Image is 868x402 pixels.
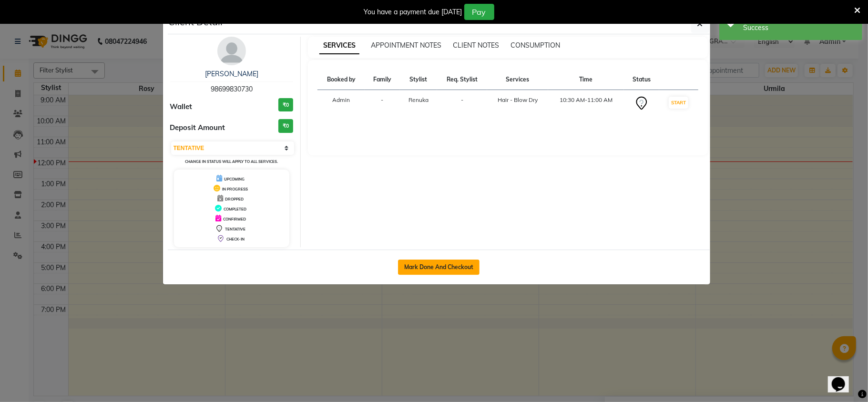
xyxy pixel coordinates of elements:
small: Change in status will apply to all services. [185,159,278,164]
span: CONSUMPTION [511,41,560,50]
th: Stylist [400,70,437,90]
button: START [669,97,688,109]
button: Pay [464,4,494,20]
div: Hair - Blow Dry [493,96,542,104]
span: CHECK-IN [226,237,245,241]
span: Wallet [170,101,193,112]
th: Status [624,70,659,90]
div: Success [743,23,855,33]
span: DROPPED [225,197,244,201]
h3: ₹0 [278,119,293,133]
span: IN PROGRESS [222,187,248,191]
span: COMPLETED [224,207,246,211]
span: TENTATIVE [225,227,245,231]
span: SERVICES [319,37,359,54]
th: Family [365,70,399,90]
button: Mark Done And Checkout [398,260,480,275]
a: [PERSON_NAME] [205,70,258,78]
iframe: chat widget [828,364,858,392]
th: Time [548,70,624,90]
th: Booked by [317,70,365,90]
td: - [437,90,487,117]
td: - [365,90,399,117]
span: APPOINTMENT NOTES [371,41,441,50]
span: 98699830730 [211,85,253,93]
span: CONFIRMED [223,217,246,221]
td: Admin [317,90,365,117]
span: UPCOMING [224,177,245,181]
span: Deposit Amount [170,122,225,133]
th: Req. Stylist [437,70,487,90]
span: Renuka [408,96,429,103]
th: Services [487,70,548,90]
img: avatar [217,37,246,65]
h3: ₹0 [278,98,293,112]
div: You have a payment due [DATE] [364,7,462,17]
span: CLIENT NOTES [453,41,499,50]
td: 10:30 AM-11:00 AM [548,90,624,117]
